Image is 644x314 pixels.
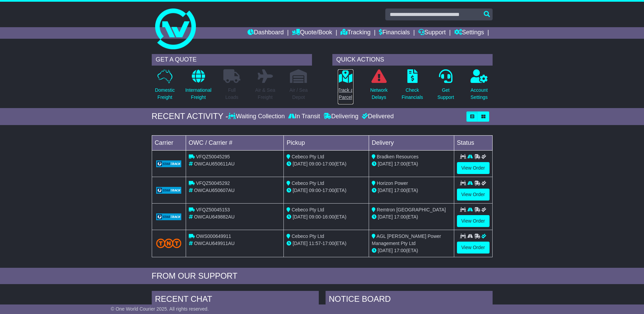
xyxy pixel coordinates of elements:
[155,87,174,101] p: Domestic Freight
[457,242,490,254] a: View Order
[152,271,493,281] div: FROM OUR SUPPORT
[394,214,406,220] span: 17:00
[156,160,182,167] img: GetCarrierServiceLogo
[372,247,451,254] div: (ETA)
[290,87,308,101] p: Air / Sea Depot
[378,188,393,193] span: [DATE]
[309,161,321,167] span: 09:00
[394,248,406,253] span: 17:00
[309,188,321,193] span: 09:00
[309,241,321,246] span: 11:57
[293,214,308,220] span: [DATE]
[372,187,451,194] div: (ETA)
[156,239,182,248] img: TNT_Domestic.png
[337,69,354,105] a: Track aParcel
[457,215,490,227] a: View Order
[470,69,488,105] a: AccountSettings
[292,180,324,186] span: Cebeco Pty Ltd
[326,291,493,309] div: NOTICE BOARD
[152,111,228,121] div: RECENT ACTIVITY -
[377,180,408,186] span: Horizon Power
[378,248,393,253] span: [DATE]
[370,69,388,105] a: NetworkDelays
[323,161,334,167] span: 17:00
[457,189,490,200] a: View Order
[394,161,406,167] span: 17:00
[309,214,321,220] span: 09:00
[378,214,393,220] span: [DATE]
[292,207,324,212] span: Cebeco Pty Ltd
[154,69,175,105] a: DomesticFreight
[292,154,324,159] span: Cebeco Pty Ltd
[111,306,209,312] span: © One World Courier 2025. All rights reserved.
[370,87,387,101] p: Network Delays
[437,69,454,105] a: GetSupport
[372,213,451,221] div: (ETA)
[196,180,230,186] span: VFQZ50045292
[284,135,369,150] td: Pickup
[196,154,230,159] span: VFQZ50045295
[418,27,446,39] a: Support
[247,27,284,39] a: Dashboard
[332,54,493,66] div: QUICK ACTIONS
[454,27,484,39] a: Settings
[323,188,334,193] span: 17:00
[372,233,441,246] span: AGL [PERSON_NAME] Power Management Pty Ltd
[152,291,319,309] div: RECENT CHAT
[292,233,324,239] span: Cebeco Pty Ltd
[338,87,353,101] p: Track a Parcel
[322,113,360,120] div: Delivering
[402,87,423,101] p: Check Financials
[454,135,492,150] td: Status
[186,135,284,150] td: OWC / Carrier #
[156,213,182,220] img: GetCarrierServiceLogo
[293,161,308,167] span: [DATE]
[287,213,366,221] div: - (ETA)
[156,187,182,194] img: GetCarrierServiceLogo
[394,188,406,193] span: 17:00
[196,233,231,239] span: OWS000649911
[437,87,454,101] p: Get Support
[196,207,230,212] span: VFQZ50045153
[360,113,394,120] div: Delivered
[194,161,235,167] span: OWCAU650611AU
[457,162,490,174] a: View Order
[194,188,235,193] span: OWCAU650607AU
[185,69,212,105] a: InternationalFreight
[323,241,334,246] span: 17:00
[323,214,334,220] span: 16:00
[223,87,240,101] p: Full Loads
[287,240,366,247] div: - (ETA)
[292,27,332,39] a: Quote/Book
[377,154,419,159] span: Bradken Resources
[341,27,370,39] a: Tracking
[401,69,423,105] a: CheckFinancials
[228,113,286,120] div: Waiting Collection
[377,207,446,212] span: Remtron [GEOGRAPHIC_DATA]
[287,187,366,194] div: - (ETA)
[369,135,454,150] td: Delivery
[194,214,235,220] span: OWCAU649882AU
[379,27,410,39] a: Financials
[185,87,211,101] p: International Freight
[255,87,275,101] p: Air & Sea Freight
[287,113,322,120] div: In Transit
[152,135,186,150] td: Carrier
[152,54,312,66] div: GET A QUOTE
[293,188,308,193] span: [DATE]
[293,241,308,246] span: [DATE]
[372,160,451,168] div: (ETA)
[194,241,235,246] span: OWCAU649911AU
[287,160,366,168] div: - (ETA)
[378,161,393,167] span: [DATE]
[471,87,488,101] p: Account Settings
